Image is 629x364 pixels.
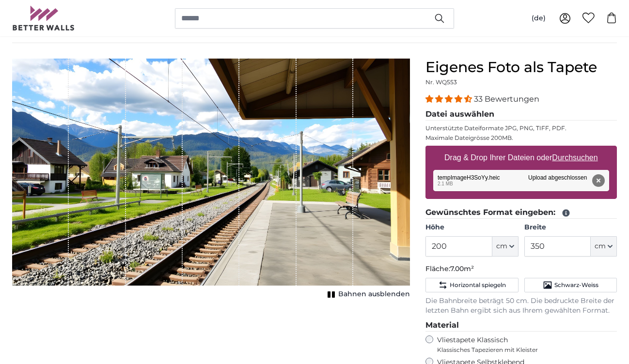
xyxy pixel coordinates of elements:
span: Schwarz-Weiss [554,281,598,289]
h1: Eigenes Foto als Tapete [425,59,617,76]
p: Maximale Dateigrösse 200MB. [425,134,617,142]
label: Breite [524,223,617,232]
div: 1 of 1 [12,59,410,301]
p: Fläche: [425,264,617,274]
u: Durchsuchen [552,153,598,162]
span: Bahnen ausblenden [338,289,410,299]
p: Die Bahnbreite beträgt 50 cm. Die bedruckte Breite der letzten Bahn ergibt sich aus Ihrem gewählt... [425,296,617,316]
legend: Datei auswählen [425,108,617,121]
p: Unterstützte Dateiformate JPG, PNG, TIFF, PDF. [425,124,617,132]
legend: Gewünschtes Format eingeben: [425,207,617,219]
span: 7.00m² [450,264,474,273]
span: Nr. WQ553 [425,78,457,86]
span: 33 Bewertungen [474,94,539,104]
button: cm [492,236,519,257]
label: Vliestapete Klassisch [437,335,609,354]
label: Höhe [425,223,518,232]
img: Betterwalls [12,6,75,30]
span: Horizontal spiegeln [450,281,506,289]
span: cm [496,242,507,251]
button: cm [591,236,617,257]
button: (de) [524,10,553,27]
span: Klassisches Tapezieren mit Kleister [437,346,609,354]
button: Horizontal spiegeln [425,278,518,292]
button: Schwarz-Weiss [524,278,617,292]
label: Drag & Drop Ihrer Dateien oder [440,148,602,167]
legend: Material [425,319,617,332]
span: 4.33 stars [425,94,474,104]
button: Bahnen ausblenden [325,288,410,301]
span: cm [595,242,606,251]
